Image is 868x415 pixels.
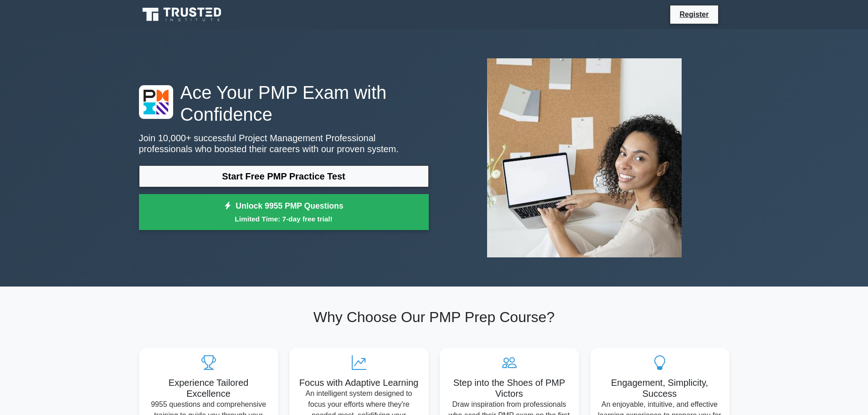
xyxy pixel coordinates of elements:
h5: Focus with Adaptive Learning [297,377,421,388]
h5: Step into the Shoes of PMP Victors [447,377,572,399]
a: Start Free PMP Practice Test [139,165,429,187]
a: Register [674,9,714,20]
h5: Experience Tailored Excellence [146,377,271,399]
p: Join 10,000+ successful Project Management Professional professionals who boosted their careers w... [139,133,429,154]
a: Unlock 9955 PMP QuestionsLimited Time: 7-day free trial! [139,194,429,231]
h1: Ace Your PMP Exam with Confidence [139,82,429,125]
small: Limited Time: 7-day free trial! [150,214,417,224]
h2: Why Choose Our PMP Prep Course? [139,308,729,326]
h5: Engagement, Simplicity, Success [597,377,722,399]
